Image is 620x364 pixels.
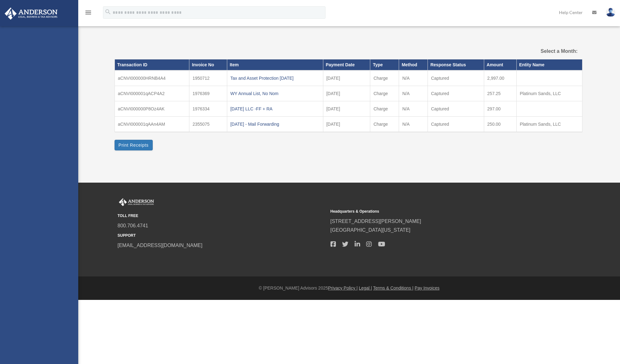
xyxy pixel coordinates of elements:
[105,8,111,15] i: search
[370,86,399,101] td: Charge
[370,59,399,70] th: Type
[189,116,227,132] td: 2355075
[189,86,227,101] td: 1976369
[330,219,421,224] a: [STREET_ADDRESS][PERSON_NAME]
[516,59,582,70] th: Entity Name
[115,59,189,70] th: Transaction ID
[330,208,539,215] small: Headquarters & Operations
[118,223,148,228] a: 800.706.4741
[509,47,577,56] label: Select a Month:
[370,116,399,132] td: Charge
[428,70,484,86] td: Captured
[118,243,202,248] a: [EMAIL_ADDRESS][DOMAIN_NAME]
[484,101,516,116] td: 297.00
[115,70,189,86] td: aCNVI000000HRNB4A4
[330,227,411,233] a: [GEOGRAPHIC_DATA][US_STATE]
[230,89,320,98] div: WY Annual List, No Nom
[370,101,399,116] td: Charge
[428,116,484,132] td: Captured
[230,74,320,83] div: Tax and Asset Protection [DATE]
[323,70,370,86] td: [DATE]
[189,70,227,86] td: 1950712
[484,59,516,70] th: Amount
[606,8,615,17] img: User Pic
[328,286,358,291] a: Privacy Policy |
[484,116,516,132] td: 250.00
[115,116,189,132] td: aCNVI000001qAAn4AM
[115,86,189,101] td: aCNVI000001qACP4A2
[428,101,484,116] td: Captured
[323,101,370,116] td: [DATE]
[516,86,582,101] td: Platinum Sands, LLC
[323,116,370,132] td: [DATE]
[115,140,153,150] button: Print Receipts
[428,59,484,70] th: Response Status
[230,120,320,129] div: [DATE] - Mail Forwarding
[399,70,428,86] td: N/A
[484,86,516,101] td: 257.25
[484,70,516,86] td: 2,997.00
[399,86,428,101] td: N/A
[428,86,484,101] td: Captured
[516,116,582,132] td: Platinum Sands, LLC
[115,101,189,116] td: aCNVI000000P8Oz4AK
[189,59,227,70] th: Invoice No
[323,86,370,101] td: [DATE]
[227,59,323,70] th: Item
[118,198,155,206] img: Anderson Advisors Platinum Portal
[399,116,428,132] td: N/A
[85,9,92,16] i: menu
[399,101,428,116] td: N/A
[85,11,92,16] a: menu
[118,232,326,239] small: SUPPORT
[3,8,59,20] img: Anderson Advisors Platinum Portal
[230,104,320,113] div: [DATE] LLC -FF + RA
[399,59,428,70] th: Method
[78,284,620,292] div: © [PERSON_NAME] Advisors 2025
[359,286,372,291] a: Legal |
[323,59,370,70] th: Payment Date
[373,286,413,291] a: Terms & Conditions |
[118,213,326,219] small: TOLL FREE
[370,70,399,86] td: Charge
[189,101,227,116] td: 1976334
[415,286,439,291] a: Pay Invoices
